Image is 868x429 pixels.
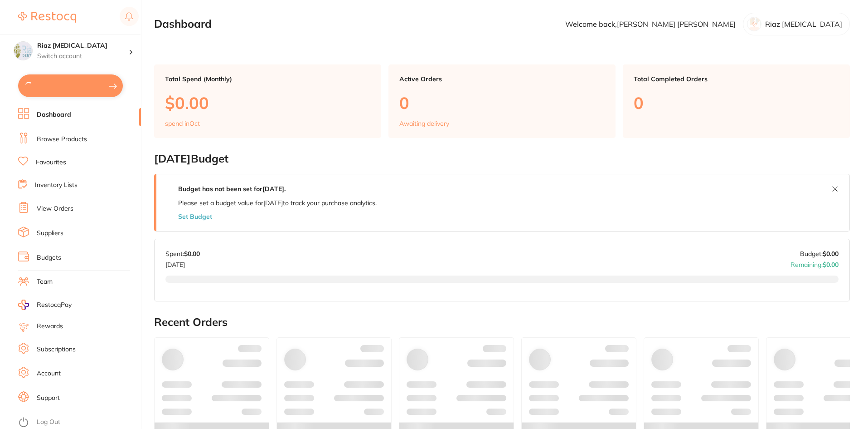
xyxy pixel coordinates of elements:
h2: Recent Orders [154,316,850,329]
h2: Dashboard [154,18,212,30]
p: 0 [634,94,839,112]
h4: Riaz Dental Surgery [37,41,129,50]
a: Total Spend (Monthly)$0.00spend inOct [154,64,381,138]
span: RestocqPay [37,301,72,310]
h2: [DATE] Budget [154,153,850,165]
p: Welcome back, [PERSON_NAME] [PERSON_NAME] [565,20,736,28]
p: Remaining: [790,257,839,268]
a: Restocq Logo [18,7,76,28]
img: RestocqPay [18,300,29,310]
a: Budgets [37,253,61,262]
p: Total Spend (Monthly) [165,75,370,83]
a: Rewards [37,322,63,331]
a: Suppliers [37,229,63,238]
a: RestocqPay [18,300,72,310]
a: Active Orders0Awaiting delivery [388,64,616,138]
a: Log Out [37,418,60,427]
p: Total Completed Orders [634,75,839,83]
strong: Budget has not been set for [DATE] . [178,185,286,193]
a: Dashboard [37,110,71,119]
p: Budget: [800,250,839,257]
p: $0.00 [165,94,370,112]
p: spend in Oct [165,120,200,127]
img: Restocq Logo [18,12,76,23]
strong: $0.00 [823,261,839,269]
strong: $0.00 [184,250,200,258]
a: View Orders [37,204,73,213]
strong: $0.00 [823,250,839,258]
p: Awaiting delivery [399,120,449,127]
p: Riaz [MEDICAL_DATA] [765,20,842,28]
a: Inventory Lists [35,181,78,190]
p: Spent: [165,250,200,257]
p: 0 [399,94,605,112]
a: Total Completed Orders0 [623,64,850,138]
a: Favourites [36,158,66,167]
a: Subscriptions [37,345,76,354]
a: Browse Products [37,135,87,144]
a: Account [37,369,61,378]
img: Riaz Dental Surgery [14,42,32,60]
a: Support [37,394,60,403]
p: [DATE] [165,257,200,268]
a: Team [37,277,53,286]
button: Set Budget [178,213,212,220]
p: Please set a budget value for [DATE] to track your purchase analytics. [178,199,377,207]
p: Active Orders [399,75,605,83]
p: Switch account [37,52,129,61]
